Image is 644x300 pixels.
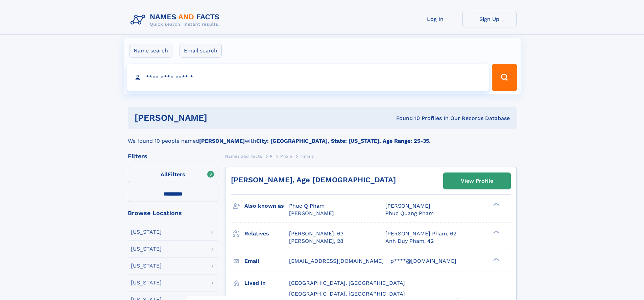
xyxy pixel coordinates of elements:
[244,277,289,289] h3: Lived in
[385,203,430,209] span: [PERSON_NAME]
[289,230,343,237] a: [PERSON_NAME], 63
[128,11,225,29] img: Logo Names and Facts
[135,114,302,122] h1: [PERSON_NAME]
[302,115,510,122] div: Found 10 Profiles In Our Records Database
[128,210,218,216] div: Browse Locations
[244,255,289,267] h3: Email
[199,138,245,144] b: [PERSON_NAME]
[127,64,489,91] input: search input
[270,154,273,159] span: P
[492,257,500,261] div: ❯
[289,237,343,245] a: [PERSON_NAME], 28
[492,64,517,91] button: Search Button
[231,176,396,184] a: [PERSON_NAME], Age [DEMOGRAPHIC_DATA]
[244,228,289,239] h3: Relatives
[270,152,273,160] a: P
[492,202,500,207] div: ❯
[408,11,462,27] a: Log In
[462,11,517,27] a: Sign Up
[129,44,172,58] label: Name search
[289,203,325,209] span: Phuc Q Pham
[385,210,434,216] span: Phuc Quang Pham
[289,280,405,286] span: [GEOGRAPHIC_DATA], [GEOGRAPHIC_DATA]
[180,44,222,58] label: Email search
[131,246,162,252] div: [US_STATE]
[128,167,218,183] label: Filters
[161,171,168,178] span: All
[444,173,510,189] a: View Profile
[256,138,429,144] b: City: [GEOGRAPHIC_DATA], State: [US_STATE], Age Range: 25-35
[289,210,334,216] span: [PERSON_NAME]
[300,154,314,159] span: Timmy
[461,173,493,189] div: View Profile
[385,237,434,245] a: Anh Duy Pham, 42
[289,258,384,264] span: [EMAIL_ADDRESS][DOMAIN_NAME]
[244,200,289,212] h3: Also known as
[225,152,262,160] a: Names and Facts
[385,230,456,237] a: [PERSON_NAME] Pham, 62
[131,229,162,235] div: [US_STATE]
[128,129,517,145] div: We found 10 people named with .
[280,154,292,159] span: Pham
[280,152,292,160] a: Pham
[289,291,405,297] span: [GEOGRAPHIC_DATA], [GEOGRAPHIC_DATA]
[492,230,500,234] div: ❯
[128,153,218,159] div: Filters
[131,280,162,285] div: [US_STATE]
[131,263,162,269] div: [US_STATE]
